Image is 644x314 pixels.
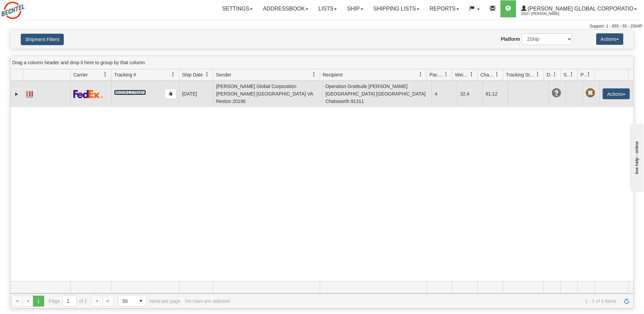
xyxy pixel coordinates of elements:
[521,11,572,17] span: 2553 / [PERSON_NAME]
[431,81,457,107] td: 4
[13,91,20,98] a: Expand
[185,298,230,304] div: No rows are selected
[213,81,322,107] td: [PERSON_NAME] Global Corporation [PERSON_NAME] [GEOGRAPHIC_DATA] VA Reston 20190
[118,295,181,307] span: items per page
[586,88,595,98] span: Pickup Not Assigned
[99,69,111,80] a: Carrier filter column settings
[596,33,623,45] button: Actions
[429,71,444,78] span: Packages
[516,0,642,17] a: [PERSON_NAME] Global Corporatio 2553 / [PERSON_NAME]
[440,69,452,80] a: Packages filter column settings
[552,88,561,98] span: Unknown
[323,71,343,78] span: Recipient
[5,6,63,11] div: live help - online
[118,295,147,307] span: Page sizes drop down
[527,6,633,12] span: [PERSON_NAME] Global Corporatio
[455,71,469,78] span: Weight
[564,71,569,78] span: Shipment Issues
[368,0,424,17] a: Shipping lists
[135,296,146,307] span: select
[322,81,431,107] td: Operation Gratitude [PERSON_NAME] [GEOGRAPHIC_DATA] [GEOGRAPHIC_DATA] Chatsworth 91311
[33,296,44,307] span: Page 1
[114,71,136,78] span: Tracking #
[482,81,508,107] td: 81.12
[532,69,544,80] a: Tracking Status filter column settings
[11,56,633,69] div: grid grouping header
[491,69,503,80] a: Charge filter column settings
[167,69,179,80] a: Tracking # filter column settings
[217,0,258,17] a: Settings
[466,69,477,80] a: Weight filter column settings
[424,0,464,17] a: Reports
[547,71,552,78] span: Delivery Status
[480,71,495,78] span: Charge
[182,71,203,78] span: Ship Date
[549,69,560,80] a: Delivery Status filter column settings
[621,296,632,307] a: Refresh
[308,69,320,80] a: Sender filter column settings
[566,69,577,80] a: Shipment Issues filter column settings
[628,122,643,192] iframe: chat widget
[49,295,87,307] span: Page of 1
[235,298,617,304] span: 1 - 1 of 1 items
[63,296,76,307] input: Page 1
[313,0,342,17] a: Lists
[342,0,368,17] a: Ship
[123,298,131,304] span: 50
[258,0,313,17] a: Addressbook
[165,89,176,99] button: Copy to clipboard
[73,71,88,78] span: Carrier
[506,71,535,78] span: Tracking Status
[581,71,586,78] span: Pickup Status
[216,71,231,78] span: Sender
[583,69,594,80] a: Pickup Status filter column settings
[457,81,482,107] td: 32.4
[114,90,146,95] a: 392091376007
[2,23,642,29] div: Support: 1 - 855 - 55 - 2SHIP
[73,90,103,98] img: 2 - FedEx Express®
[501,36,520,42] label: Platform
[179,81,213,107] td: [DATE]
[21,34,64,45] button: Shipment Filters
[2,2,24,19] img: logo2553.jpg
[201,69,213,80] a: Ship Date filter column settings
[603,88,630,99] button: Actions
[415,69,426,80] a: Recipient filter column settings
[26,88,33,99] a: Label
